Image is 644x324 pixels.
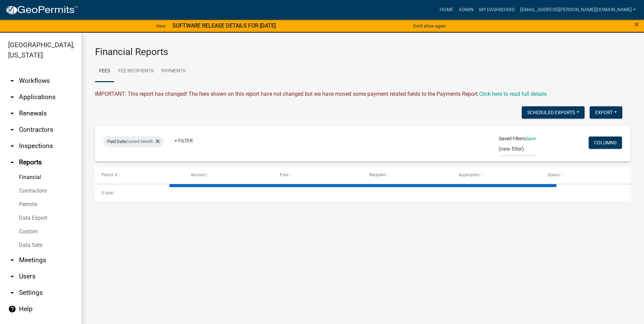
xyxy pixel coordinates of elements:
span: Paid [280,173,289,177]
span: Amount [191,173,206,177]
a: Fees [95,60,114,82]
a: Payments [158,60,189,82]
button: Close [634,20,639,29]
button: Export [590,106,622,119]
i: arrow_drop_down [8,272,16,281]
i: arrow_drop_down [8,109,16,118]
i: arrow_drop_down [8,289,16,297]
button: Columns [589,137,622,149]
div: Current Month [103,136,164,147]
button: Don't show again [410,20,448,32]
datatable-header-cell: Permit # [95,167,184,183]
span: Recipient [369,173,386,177]
datatable-header-cell: Paid [274,167,363,183]
datatable-header-cell: Amount [184,167,274,183]
h3: Financial Reports [95,46,630,58]
i: arrow_drop_down [8,142,16,150]
i: arrow_drop_down [8,77,16,85]
datatable-header-cell: Application [452,167,541,183]
span: Permit # [102,173,117,177]
strong: SOFTWARE RELEASE DETAILS FOR [DATE] [172,22,276,29]
a: [EMAIL_ADDRESS][PERSON_NAME][DOMAIN_NAME] [517,3,639,16]
a: Admin [456,3,476,16]
a: My Dashboard [476,3,517,16]
a: + Filter [169,134,198,147]
a: Click here to read full details. [479,91,548,97]
i: arrow_drop_down [8,93,16,101]
i: arrow_drop_down [8,126,16,134]
i: arrow_drop_up [8,158,16,166]
span: Application [459,173,480,177]
span: Saved Filters [499,135,526,142]
button: Scheduled Exports [522,106,585,119]
span: Status [548,173,559,177]
datatable-header-cell: Status [541,167,630,183]
a: Fee Recipients [114,60,158,82]
datatable-header-cell: Recipient [363,167,452,183]
wm-modal-confirm: Upcoming Changes to Daily Fees Report [479,91,548,97]
a: View [153,20,168,32]
div: 0 total [95,184,630,201]
i: arrow_drop_down [8,256,16,264]
i: help [8,305,16,313]
span: × [634,20,639,29]
a: Save [526,136,536,141]
a: Home [437,3,456,16]
div: IMPORTANT: This report has changed! The fees shown on this report have not changed but we have mo... [95,90,630,98]
span: Paid Date [107,139,126,144]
